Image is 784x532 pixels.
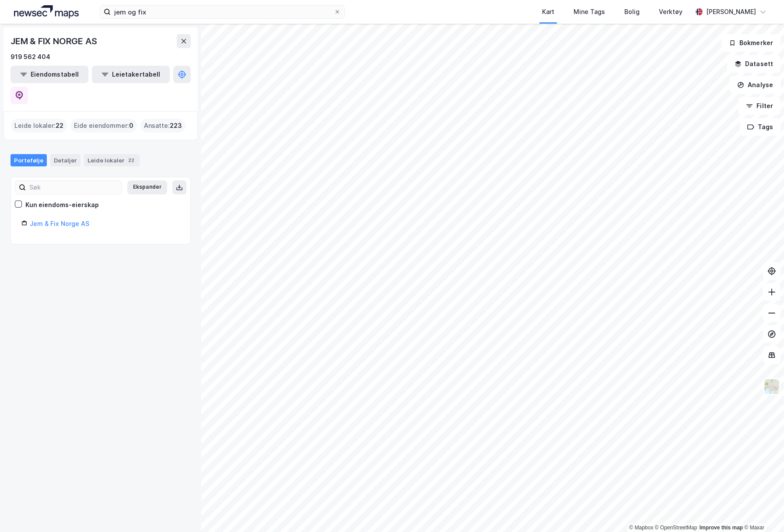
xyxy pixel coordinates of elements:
div: 22 [126,156,136,165]
div: Mine Tags [574,7,605,17]
span: 22 [56,120,63,131]
input: Søk [26,181,122,194]
span: 0 [129,120,133,131]
div: Bolig [624,7,640,17]
button: Analyse [730,76,780,94]
img: logo.a4113a55bc3d86da70a041830d287a7e.svg [14,5,79,18]
iframe: Chat Widget [740,490,784,532]
div: Leide lokaler [84,154,140,166]
img: Z [763,378,780,395]
input: Søk på adresse, matrikkel, gårdeiere, leietakere eller personer [111,5,334,18]
button: Bokmerker [721,34,780,52]
div: Eide eiendommer : [70,119,137,133]
span: 223 [170,120,182,131]
div: Ansatte : [140,119,185,133]
div: JEM & FIX NORGE AS [10,34,98,48]
div: Verktøy [659,7,682,17]
div: Portefølje [10,154,47,166]
a: Mapbox [629,525,653,531]
a: Improve this map [700,525,743,531]
a: Jem & Fix Norge AS [30,220,89,227]
button: Filter [738,97,780,115]
div: Leide lokaler : [11,119,67,133]
div: 919 562 404 [10,52,50,62]
div: Kart [542,7,554,17]
a: OpenStreetMap [655,525,697,531]
button: Eiendomstabell [10,66,88,83]
div: Detaljer [50,154,80,166]
button: Tags [740,118,780,136]
div: Kun eiendoms-eierskap [25,200,99,210]
div: [PERSON_NAME] [706,7,756,17]
div: Kontrollprogram for chat [740,490,784,532]
button: Datasett [727,55,780,73]
button: Ekspander [127,180,167,194]
button: Leietakertabell [92,66,170,83]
